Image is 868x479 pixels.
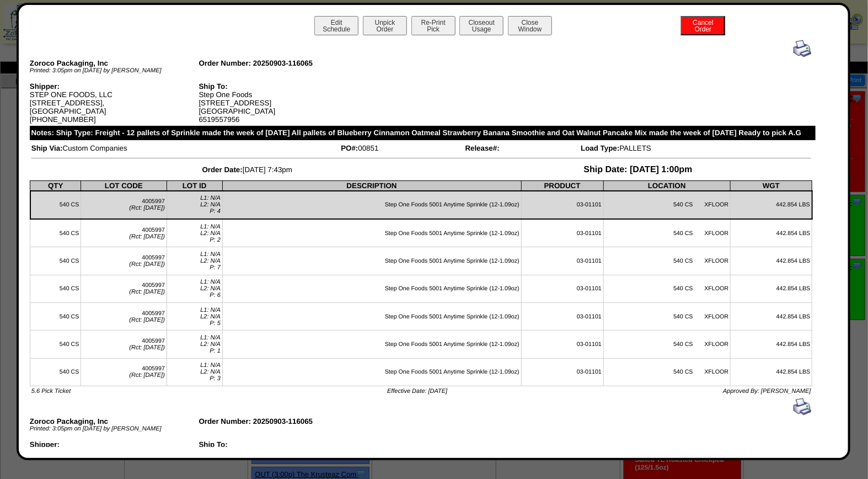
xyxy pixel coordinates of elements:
td: Step One Foods 5001 Anytime Sprinkle (12-1.09oz) [222,275,521,302]
button: CloseoutUsage [459,16,503,35]
td: 540 CS [30,331,81,358]
td: 03-01101 [521,302,603,330]
span: (Rct: [DATE]) [129,344,165,351]
button: Re-PrintPick [411,16,456,35]
th: QTY [30,180,81,191]
td: 03-01101 [521,331,603,358]
td: 4005997 [81,358,167,386]
td: Step One Foods 5001 Anytime Sprinkle (12-1.09oz) [222,331,521,358]
th: LOCATION [603,180,730,191]
div: Step One Foods [STREET_ADDRESS] [GEOGRAPHIC_DATA] 6519557956 [199,82,368,124]
span: L1: N/A L2: N/A P: 1 [200,334,221,354]
td: 442.854 LBS [731,219,812,247]
span: (Rct: [DATE]) [129,372,165,379]
td: 540 CS XFLOOR [603,331,730,358]
span: (Rct: [DATE]) [129,317,165,323]
div: Order Number: 20250903-116065 [199,59,368,67]
td: 540 CS XFLOOR [603,247,730,275]
td: 540 CS [30,191,81,219]
td: 03-01101 [521,358,603,386]
span: L1: N/A L2: N/A P: 5 [200,307,221,327]
td: Step One Foods 5001 Anytime Sprinkle (12-1.09oz) [222,247,521,275]
td: 4005997 [81,247,167,275]
td: 03-01101 [521,191,603,219]
td: Step One Foods 5001 Anytime Sprinkle (12-1.09oz) [222,302,521,330]
span: Effective Date: [DATE] [387,388,447,395]
td: [DATE] 7:43pm [31,164,464,175]
div: Printed: 3:05pm on [DATE] by [PERSON_NAME] [30,67,199,74]
th: LOT CODE [81,180,167,191]
div: Notes: Ship Type: Freight - 12 pallets of Sprinkle made the week of [DATE] All pallets of Blueber... [30,126,816,140]
td: 00851 [340,143,463,153]
span: Release#: [465,144,500,152]
span: (Rct: [DATE]) [129,261,165,268]
span: L1: N/A L2: N/A P: 7 [200,251,221,271]
span: (Rct: [DATE]) [129,233,165,240]
span: Approved By: [PERSON_NAME] [723,388,811,395]
div: Ship To: [199,82,368,91]
td: Step One Foods 5001 Anytime Sprinkle (12-1.09oz) [222,219,521,247]
img: print.gif [794,40,811,57]
td: 442.854 LBS [731,358,812,386]
button: CloseWindow [508,16,552,35]
td: 540 CS [30,219,81,247]
div: Zoroco Packaging, Inc [30,417,199,425]
td: 4005997 [81,191,167,219]
td: Custom Companies [31,143,340,153]
div: Shipper: [30,82,199,91]
span: Ship Date: [DATE] 1:00pm [584,165,693,174]
span: PO#: [341,144,358,152]
td: 4005997 [81,302,167,330]
th: DESCRIPTION [222,180,521,191]
span: Load Type: [581,144,619,152]
td: 442.854 LBS [731,302,812,330]
span: L1: N/A L2: N/A P: 4 [200,195,221,215]
div: Ship To: [199,440,368,449]
img: print.gif [794,398,811,416]
td: Step One Foods 5001 Anytime Sprinkle (12-1.09oz) [222,191,521,219]
td: 03-01101 [521,275,603,302]
td: 4005997 [81,331,167,358]
td: 03-01101 [521,219,603,247]
td: 4005997 [81,275,167,302]
td: 03-01101 [521,247,603,275]
span: (Rct: [DATE]) [129,205,165,211]
button: EditSchedule [314,16,358,35]
span: L1: N/A L2: N/A P: 6 [200,279,221,299]
div: Order Number: 20250903-116065 [199,417,368,425]
th: PRODUCT [521,180,603,191]
button: CancelOrder [681,16,725,35]
span: L1: N/A L2: N/A P: 3 [200,362,221,382]
td: 4005997 [81,219,167,247]
td: 540 CS XFLOOR [603,302,730,330]
td: 442.854 LBS [731,275,812,302]
span: (Rct: [DATE]) [129,289,165,295]
td: 540 CS XFLOOR [603,275,730,302]
td: 442.854 LBS [731,247,812,275]
th: LOT ID [167,180,222,191]
th: WGT [731,180,812,191]
td: 540 CS XFLOOR [603,358,730,386]
span: L1: N/A L2: N/A P: 2 [200,223,221,243]
td: 540 CS [30,302,81,330]
div: Zoroco Packaging, Inc [30,59,199,67]
span: 5.6 Pick Ticket [31,388,71,395]
span: Ship Via: [31,144,63,152]
a: CloseWindow [507,25,553,33]
td: 540 CS [30,358,81,386]
td: PALLETS [580,143,811,153]
span: Order Date: [202,166,243,174]
td: Step One Foods 5001 Anytime Sprinkle (12-1.09oz) [222,358,521,386]
td: 540 CS [30,247,81,275]
div: Shipper: [30,440,199,449]
td: 540 CS [30,275,81,302]
td: 442.854 LBS [731,331,812,358]
div: STEP ONE FOODS, LLC [STREET_ADDRESS], [GEOGRAPHIC_DATA] [PHONE_NUMBER] [30,82,199,124]
button: UnpickOrder [363,16,407,35]
div: Printed: 3:05pm on [DATE] by [PERSON_NAME] [30,425,199,432]
td: 540 CS XFLOOR [603,191,730,219]
td: 442.854 LBS [731,191,812,219]
td: 540 CS XFLOOR [603,219,730,247]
